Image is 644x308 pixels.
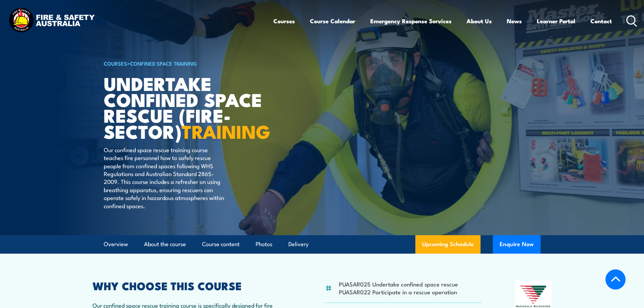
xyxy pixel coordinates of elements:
[104,146,228,210] p: Our confined space rescue training course teaches fire personnel how to safely rescue people from...
[537,12,575,30] a: Learner Portal
[310,12,355,30] a: Course Calendar
[339,288,458,296] li: PUASAR022 Participate in a rescue operation
[288,235,309,253] a: Delivery
[92,281,292,290] h2: WHY CHOOSE THIS COURSE
[104,59,272,67] h6: >
[202,235,240,253] a: Course content
[467,12,492,30] a: About Us
[256,235,272,253] a: Photos
[273,12,295,30] a: Courses
[104,235,128,253] a: Overview
[493,235,541,254] button: Enquire Now
[144,235,186,253] a: About the course
[370,12,452,30] a: Emergency Response Services
[339,280,458,288] li: PUASAR025 Undertake confined space rescue
[590,12,612,30] a: Contact
[130,59,197,67] a: Confined Space Training
[507,12,522,30] a: News
[415,235,481,254] a: Upcoming Schedule
[182,117,270,145] strong: TRAINING
[104,59,127,67] a: COURSES
[104,75,272,139] h1: Undertake Confined Space Rescue (Fire-Sector)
